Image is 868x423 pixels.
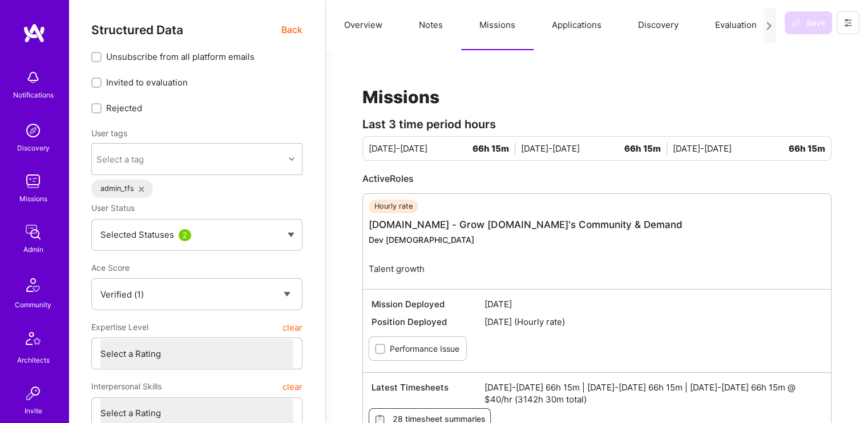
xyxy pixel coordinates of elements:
span: Latest Timesheets [372,381,485,405]
div: admin_tfs [91,180,153,198]
div: Dev [DEMOGRAPHIC_DATA] [369,234,683,245]
span: Position Deployed [372,316,485,328]
span: Rejected [106,102,142,114]
img: caret [288,233,294,237]
i: icon Close [139,187,144,192]
span: Invited to evaluation [106,76,188,88]
div: Hourly rate [369,200,418,213]
div: Admin [23,243,43,255]
label: Performance Issue [390,343,459,355]
div: Invite [25,405,42,417]
img: Community [19,271,47,299]
div: [DATE]-[DATE] [673,143,825,154]
span: 66h 15m [789,143,825,154]
div: Notifications [13,89,54,101]
span: Ace Score [91,263,130,272]
span: Mission Deployed [372,298,485,310]
img: teamwork [22,170,45,193]
i: icon Chevron [289,156,294,162]
p: Talent growth [369,263,683,275]
span: Unsubscribe from all platform emails [106,51,255,63]
img: Invite [22,382,45,405]
img: discovery [22,119,45,142]
div: [DATE]-[DATE] [521,143,673,154]
span: Selected Statuses [100,229,174,240]
div: [DATE]-[DATE] [369,143,521,154]
button: clear [282,317,302,337]
span: Back [281,23,302,37]
div: Discovery [17,142,50,154]
i: icon Next [765,22,773,30]
span: Expertise Level [91,317,148,337]
span: [DATE]-[DATE] 66h 15m | [DATE]-[DATE] 66h 15m | [DATE]-[DATE] 66h 15m @ $40/hr (3142h 30m total) [485,381,823,405]
div: Architects [17,354,50,366]
span: User Status [91,203,135,213]
div: Community [15,299,51,311]
span: 66h 15m [473,143,515,154]
button: clear [282,376,302,397]
a: [DOMAIN_NAME] - Grow [DOMAIN_NAME]'s Community & Demand [369,219,683,230]
span: Interpersonal Skills [91,376,162,397]
label: User tags [91,128,127,139]
span: Structured Data [91,23,183,37]
div: Last 3 time period hours [362,119,831,131]
span: [DATE] [485,298,823,310]
h1: Missions [362,87,831,107]
span: [DATE] (Hourly rate) [485,316,823,328]
img: bell [22,66,45,89]
div: Select a tag [96,153,144,165]
span: 66h 15m [624,143,667,154]
div: 2 [179,229,191,241]
img: admin teamwork [22,221,45,243]
img: Architects [19,327,47,354]
div: Missions [19,193,47,205]
img: logo [23,23,46,43]
div: Active Roles [362,172,831,185]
